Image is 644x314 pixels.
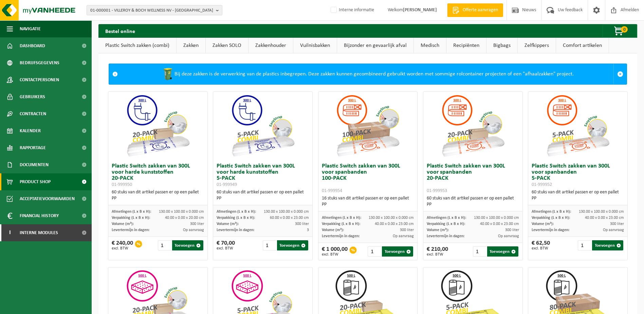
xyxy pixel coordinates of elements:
div: 60 stuks van dit artikel passen er op een pallet [427,195,519,208]
span: 40.00 x 0.00 x 23.00 cm [375,222,414,226]
h3: Plastic Switch zakken van 300L voor harde kunststoffen 5-PACK [217,163,309,188]
span: Op aanvraag [183,228,204,232]
img: 01-999952 [544,92,612,160]
button: Toevoegen [172,240,203,250]
span: 130.00 x 100.00 x 0.000 cm [264,210,309,214]
a: Recipiënten [446,38,486,53]
div: 60 stuks van dit artikel passen er op een pallet [217,189,309,202]
span: Volume (m³): [427,228,449,232]
label: Interne informatie [329,5,374,15]
span: 01-999954 [322,188,342,193]
span: Bedrijfsgegevens [20,54,59,71]
div: PP [532,195,624,202]
span: 60.00 x 0.00 x 23.00 cm [270,216,309,220]
span: 40.00 x 0.00 x 20.00 cm [165,216,204,220]
span: 130.00 x 100.00 x 0.000 cm [579,210,624,214]
div: 16 stuks van dit artikel passen er op een pallet [322,195,414,208]
span: Acceptatievoorwaarden [20,190,75,207]
a: Zakken [177,38,205,53]
a: Offerte aanvragen [447,3,503,17]
span: Volume (m³): [112,222,134,226]
div: € 1 000,00 [322,246,348,257]
input: 1 [368,246,381,257]
span: Financial History [20,207,59,224]
span: Levertermijn in dagen: [112,228,149,232]
a: Zakken SOLO [206,38,248,53]
span: 0 [621,26,628,33]
span: 40.00 x 0.00 x 23.00 cm [480,222,519,226]
div: € 70,00 [217,240,235,250]
button: Toevoegen [592,240,623,250]
span: Op aanvraag [498,234,519,238]
span: Offerte aanvragen [461,7,500,14]
span: Verpakking (L x B x H): [427,222,465,226]
span: excl. BTW [427,252,448,257]
span: Documenten [20,156,49,173]
span: I [7,224,13,241]
img: 01-999949 [229,92,297,160]
span: Op aanvraag [393,234,414,238]
span: Verpakking (L x B x H): [532,216,570,220]
img: WB-0240-HPE-GN-50.png [161,67,174,81]
a: Comfort artikelen [556,38,609,53]
span: Navigatie [20,20,41,37]
span: Afmetingen (L x B x H): [532,210,571,214]
div: 60 stuks van dit artikel passen er op een pallet [532,189,624,202]
span: Gebruikers [20,88,45,105]
span: Product Shop [20,173,51,190]
h3: Plastic Switch zakken van 300L voor spanbanden 100-PACK [322,163,414,194]
button: 0 [603,24,637,38]
span: Verpakking (L x B x H): [217,216,255,220]
a: Vuilnisbakken [293,38,337,53]
a: Zakkenhouder [249,38,293,53]
h2: Bestel online [98,24,142,37]
button: Toevoegen [277,240,308,250]
div: € 210,00 [427,246,448,257]
h3: Plastic Switch zakken van 300L voor harde kunststoffen 20-PACK [112,163,204,188]
a: Bijzonder en gevaarlijk afval [337,38,413,53]
span: Volume (m³): [217,222,239,226]
span: Rapportage [20,139,46,156]
div: PP [427,202,519,208]
span: Dashboard [20,37,45,54]
span: Kalender [20,122,41,139]
button: Toevoegen [382,246,413,257]
span: 300 liter [400,228,414,232]
strong: [PERSON_NAME] [403,7,437,13]
div: PP [112,195,204,202]
span: Afmetingen (L x B x H): [112,210,151,214]
h3: Plastic Switch zakken van 300L voor spanbanden 20-PACK [427,163,519,194]
span: excl. BTW [217,246,235,250]
span: Volume (m³): [532,222,554,226]
input: 1 [473,246,486,257]
span: Verpakking (L x B x H): [112,216,150,220]
span: 130.00 x 100.00 x 0.000 cm [369,216,414,220]
input: 1 [578,240,591,250]
span: 300 liter [505,228,519,232]
input: 1 [158,240,171,250]
span: Volume (m³): [322,228,344,232]
button: 01-000001 - VILLEROY & BOCH WELLNESS NV - [GEOGRAPHIC_DATA] [87,5,222,15]
span: excl. BTW [532,246,550,250]
span: 130.00 x 100.00 x 0.000 cm [474,216,519,220]
span: 01-999953 [427,188,447,193]
span: Levertermijn in dagen: [217,228,254,232]
div: 60 stuks van dit artikel passen er op een pallet [112,189,204,202]
span: Afmetingen (L x B x H): [427,216,466,220]
span: 01-000001 - VILLEROY & BOCH WELLNESS NV - [GEOGRAPHIC_DATA] [90,5,213,16]
div: PP [322,202,414,208]
button: Toevoegen [487,246,518,257]
span: excl. BTW [112,246,133,250]
span: 3 [307,228,309,232]
span: Afmetingen (L x B x H): [217,210,256,214]
input: 1 [263,240,276,250]
span: Op aanvraag [603,228,624,232]
a: Zelfkippers [518,38,556,53]
span: Afmetingen (L x B x H): [322,216,361,220]
span: 130.00 x 100.00 x 0.000 cm [159,210,204,214]
span: 01-999950 [112,182,132,187]
img: 01-999953 [439,92,507,160]
div: PP [217,195,309,202]
span: 300 liter [610,222,624,226]
h3: Plastic Switch zakken van 300L voor spanbanden 5-PACK [532,163,624,188]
